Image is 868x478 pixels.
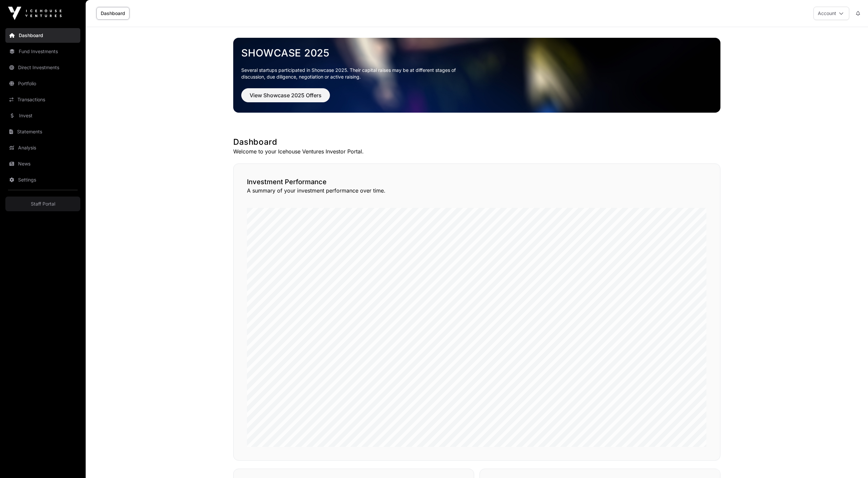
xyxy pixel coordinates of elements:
span: View Showcase 2025 Offers [250,91,322,99]
p: Several startups participated in Showcase 2025. Their capital raises may be at different stages o... [241,67,466,80]
h1: Dashboard [233,137,720,147]
h2: Investment Performance [247,177,707,187]
a: Statements [5,124,80,139]
p: A summary of your investment performance over time. [247,187,707,195]
a: Invest [5,108,80,123]
button: View Showcase 2025 Offers [241,88,330,102]
a: Direct Investments [5,60,80,75]
img: Showcase 2025 [233,38,720,113]
a: Transactions [5,92,80,107]
img: Icehouse Ventures Logo [8,7,62,20]
a: Showcase 2025 [241,47,712,59]
a: Dashboard [96,7,129,20]
a: News [5,156,80,171]
button: Account [813,7,849,20]
a: View Showcase 2025 Offers [241,95,330,102]
a: Analysis [5,140,80,155]
a: Fund Investments [5,44,80,59]
a: Staff Portal [5,197,80,211]
a: Settings [5,172,80,187]
a: Dashboard [5,28,80,43]
p: Welcome to your Icehouse Ventures Investor Portal. [233,147,720,155]
a: Portfolio [5,76,80,91]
